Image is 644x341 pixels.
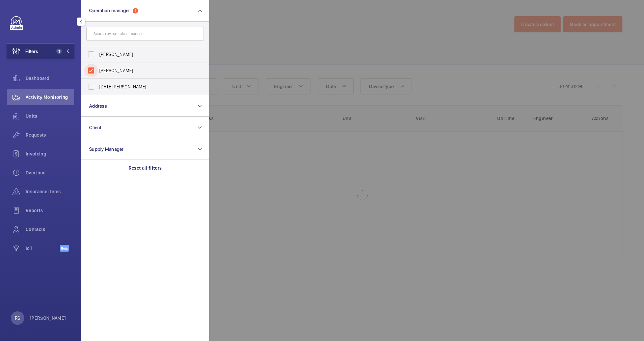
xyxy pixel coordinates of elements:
[26,75,74,82] span: Dashboard
[26,207,74,214] span: Reports
[26,132,74,138] span: Requests
[56,49,62,54] span: 1
[60,245,69,252] span: Beta
[26,113,74,119] span: Units
[30,315,66,321] p: [PERSON_NAME]
[26,169,74,176] span: Overtime
[26,226,74,233] span: Contacts
[25,48,38,55] span: Filters
[7,43,74,59] button: Filters1
[26,94,74,101] span: Activity Monitoring
[26,188,74,195] span: Insurance items
[26,150,74,157] span: Invoicing
[26,245,60,252] span: IoT
[15,315,20,321] p: RS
